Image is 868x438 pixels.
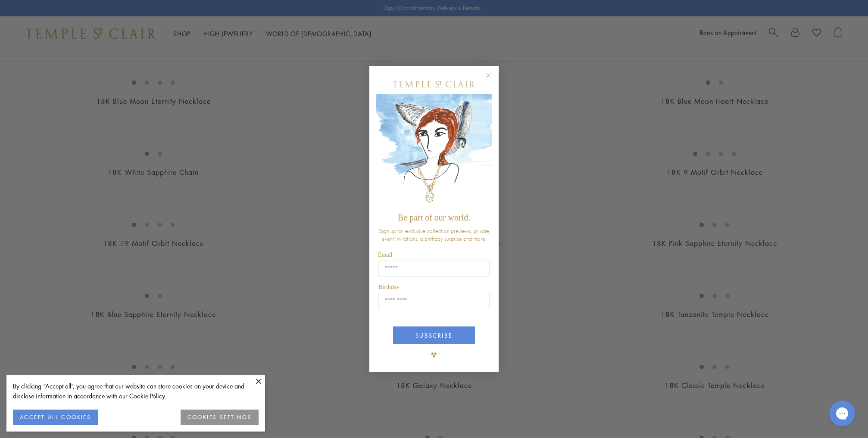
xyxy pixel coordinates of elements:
span: Birthday [378,284,400,290]
button: ACCEPT ALL COOKIES [13,410,98,425]
iframe: Gorgias live chat messenger [825,398,859,429]
img: TSC [425,346,443,363]
div: By clicking “Accept all”, you agree that our website can store cookies on your device and disclos... [13,381,259,401]
span: Sign up for exclusive collection previews, private event invitations, a birthday surprise and more. [379,227,489,242]
button: COOKIES SETTINGS [181,410,259,425]
button: Close dialog [487,75,498,85]
span: Be part of our world. [398,213,470,222]
input: Email [378,261,490,277]
img: Temple St. Clair [393,81,475,87]
span: Email [378,252,392,258]
button: SUBSCRIBE [393,326,475,344]
img: c4a9eb12-d91a-4d4a-8ee0-386386f4f338.jpeg [376,94,492,209]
